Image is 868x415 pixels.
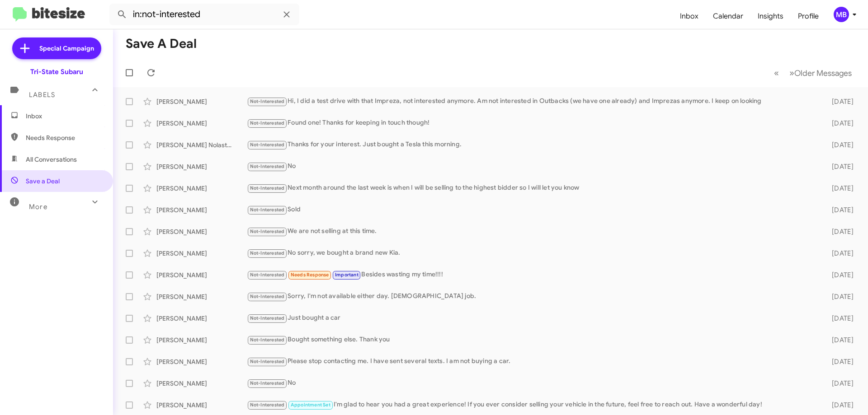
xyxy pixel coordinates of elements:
[247,400,817,410] div: I'm glad to hear you had a great experience! If you ever consider selling your vehicle in the fut...
[791,3,826,29] a: Profile
[247,335,817,345] div: Bought something else. Thank you
[156,292,247,301] div: [PERSON_NAME]
[247,356,817,367] div: Please stop contacting me. I have sent several texts. I am not buying a car.
[789,67,794,79] span: »
[156,249,247,258] div: [PERSON_NAME]
[156,227,247,236] div: [PERSON_NAME]
[156,401,247,410] div: [PERSON_NAME]
[156,162,247,171] div: [PERSON_NAME]
[250,337,285,343] span: Not-Interested
[794,68,852,78] span: Older Messages
[156,336,247,345] div: [PERSON_NAME]
[250,380,285,386] span: Not-Interested
[817,401,861,410] div: [DATE]
[250,142,285,148] span: Not-Interested
[250,163,285,169] span: Not-Interested
[335,272,359,278] span: Important
[817,205,861,214] div: [DATE]
[769,64,857,82] nav: Page navigation example
[247,313,817,323] div: Just bought a car
[250,207,285,213] span: Not-Interested
[817,97,861,106] div: [DATE]
[156,140,247,149] div: [PERSON_NAME] Nolastname121491831
[817,270,861,280] div: [DATE]
[250,294,285,299] span: Not-Interested
[250,250,285,256] span: Not-Interested
[29,91,55,99] span: Labels
[817,119,861,128] div: [DATE]
[26,112,103,121] span: Inbox
[250,272,285,278] span: Not-Interested
[247,270,817,280] div: Besides wasting my time!!!!
[817,357,861,366] div: [DATE]
[817,379,861,388] div: [DATE]
[250,185,285,191] span: Not-Interested
[156,97,247,106] div: [PERSON_NAME]
[250,359,285,364] span: Not-Interested
[26,155,77,164] span: All Conversations
[29,203,47,211] span: More
[156,357,247,366] div: [PERSON_NAME]
[706,3,750,29] a: Calendar
[291,402,330,408] span: Appointment Set
[250,228,285,234] span: Not-Interested
[12,37,101,59] a: Special Campaign
[774,67,779,79] span: «
[817,184,861,193] div: [DATE]
[247,140,817,150] div: Thanks for your interest. Just bought a Tesla this morning.
[247,183,817,193] div: Next month around the last week is when I will be selling to the highest bidder so I will let you...
[247,96,817,107] div: Hi, I did a test drive with that Impreza, not interested anymore. Am not interested in Outbacks (...
[156,205,247,214] div: [PERSON_NAME]
[247,291,817,302] div: Sorry, I'm not available either day. [DEMOGRAPHIC_DATA] job.
[817,249,861,258] div: [DATE]
[126,37,197,51] h1: Save a Deal
[247,226,817,237] div: We are not selling at this time.
[784,64,857,82] button: Next
[291,272,329,278] span: Needs Response
[26,177,60,186] span: Save a Deal
[769,64,784,82] button: Previous
[156,184,247,193] div: [PERSON_NAME]
[817,227,861,236] div: [DATE]
[156,119,247,128] div: [PERSON_NAME]
[817,162,861,171] div: [DATE]
[247,378,817,388] div: No
[750,3,791,29] a: Insights
[156,314,247,323] div: [PERSON_NAME]
[250,315,285,321] span: Not-Interested
[247,205,817,215] div: Sold
[109,4,299,25] input: Search
[817,292,861,301] div: [DATE]
[250,402,285,408] span: Not-Interested
[834,7,849,22] div: MB
[39,44,94,53] span: Special Campaign
[247,161,817,172] div: No
[247,248,817,258] div: No sorry, we bought a brand new Kia.
[673,3,706,29] a: Inbox
[156,270,247,280] div: [PERSON_NAME]
[250,98,285,104] span: Not-Interested
[26,133,103,142] span: Needs Response
[817,314,861,323] div: [DATE]
[30,67,83,76] div: Tri-State Subaru
[817,336,861,345] div: [DATE]
[250,120,285,126] span: Not-Interested
[817,140,861,149] div: [DATE]
[826,7,858,22] button: MB
[247,118,817,128] div: Found one! Thanks for keeping in touch though!
[156,379,247,388] div: [PERSON_NAME]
